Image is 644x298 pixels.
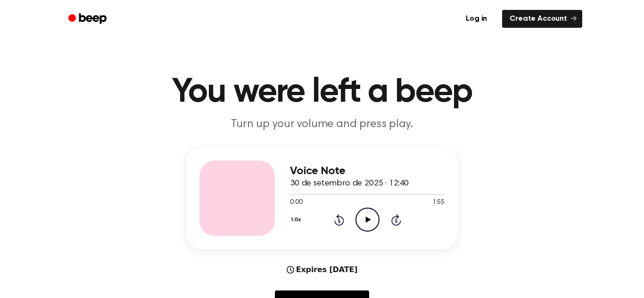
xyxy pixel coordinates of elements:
h3: Voice Note [290,165,445,177]
span: 0:00 [290,198,302,208]
p: Turn up your volume and press play. [141,117,503,132]
span: 30 de setembro de 2025 · 12:40 [290,179,409,188]
div: Expires [DATE] [287,264,358,275]
a: Beep [62,10,115,28]
span: 1:55 [432,198,445,208]
h1: You were left a beep [81,75,563,109]
button: 1.0x [290,212,304,228]
a: Create Account [502,10,582,28]
a: Log in [456,8,496,30]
